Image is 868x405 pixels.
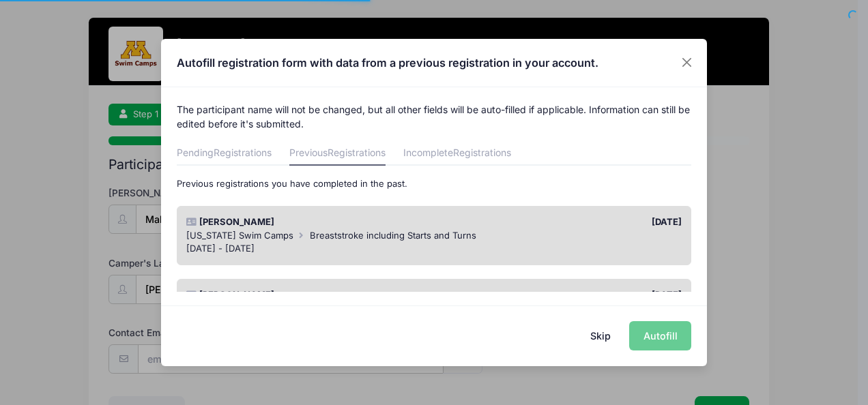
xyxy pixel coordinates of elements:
[434,215,689,229] div: [DATE]
[177,141,272,166] a: Pending
[453,147,511,158] span: Registrations
[177,102,692,131] p: The participant name will not be changed, but all other fields will be auto-filled if applicable....
[434,288,689,302] div: [DATE]
[179,215,434,229] div: [PERSON_NAME]
[179,288,434,302] div: [PERSON_NAME]
[186,242,682,256] div: [DATE] - [DATE]
[177,177,692,191] p: Previous registrations you have completed in the past.
[289,141,386,166] a: Previous
[675,50,699,75] button: Close
[310,230,476,241] span: Breaststroke including Starts and Turns
[577,321,625,350] button: Skip
[328,147,386,158] span: Registrations
[403,141,511,166] a: Incomplete
[177,55,598,71] h4: Autofill registration form with data from a previous registration in your account.
[186,230,293,241] span: [US_STATE] Swim Camps
[214,147,272,158] span: Registrations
